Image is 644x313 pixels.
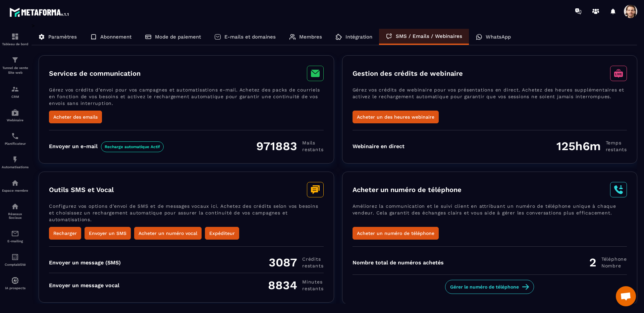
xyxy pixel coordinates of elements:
[2,66,29,75] p: Tunnel de vente Site web
[2,142,29,145] p: Planificateur
[49,86,324,111] p: Gérez vos crédits d’envoi pour vos campagnes et automatisations e-mail. Achetez des packs de cour...
[2,118,29,122] p: Webinaire
[11,56,19,64] img: formation
[616,286,636,306] div: Open chat
[606,139,627,146] span: Temps
[11,253,19,261] img: accountant
[302,146,323,153] span: restants
[205,227,239,240] button: Expéditeur
[353,69,463,77] h3: Gestion des crédits de webinaire
[2,42,29,46] p: Tableau de bord
[450,284,519,290] span: Gérer le numéro de téléphone
[302,262,323,269] span: restants
[353,143,405,149] div: Webinaire en direct
[155,34,201,40] p: Mode de paiement
[11,202,19,210] img: social-network
[2,197,29,225] a: social-networksocial-networkRéseaux Sociaux
[2,225,29,248] a: emailemailE-mailing
[49,143,164,149] div: Envoyer un e-mail
[2,263,29,266] p: Comptabilité
[345,34,372,40] p: Intégration
[2,127,29,150] a: schedulerschedulerPlanificateur
[2,150,29,174] a: automationsautomationsAutomatisations
[353,227,439,240] button: Acheter un numéro de téléphone
[11,179,19,187] img: automations
[48,34,77,40] p: Paramètres
[11,109,19,117] img: automations
[589,255,627,269] div: 2
[49,259,121,266] div: Envoyer un message (SMS)
[601,256,627,262] span: Téléphone
[49,227,81,240] button: Recharger
[353,259,444,266] div: Nombre total de numéros achetés
[302,256,323,262] span: Crédits
[302,278,323,285] span: minutes
[32,22,637,304] div: >
[11,85,19,93] img: formation
[101,141,164,152] span: Recharge automatique Actif
[49,69,141,77] h3: Services de communication
[49,203,324,227] p: Configurez vos options d’envoi de SMS et de messages vocaux ici. Achetez des crédits selon vos be...
[11,132,19,140] img: scheduler
[353,186,462,194] h3: Acheter un numéro de téléphone
[11,33,19,41] img: formation
[49,186,114,194] h3: Outils SMS et Vocal
[256,139,323,153] div: 971883
[2,95,29,99] p: CRM
[486,34,511,40] p: WhatsApp
[85,227,131,240] button: Envoyer un SMS
[2,212,29,220] p: Réseaux Sociaux
[2,239,29,243] p: E-mailing
[2,189,29,192] p: Espace membre
[302,285,323,292] span: restants
[2,174,29,197] a: automationsautomationsEspace membre
[2,51,29,80] a: formationformationTunnel de vente Site web
[302,139,323,146] span: Mails
[2,104,29,127] a: automationsautomationsWebinaire
[100,34,131,40] p: Abonnement
[556,139,627,153] div: 125h6m
[299,34,322,40] p: Membres
[2,27,29,51] a: formationformationTableau de bord
[269,255,323,269] div: 3087
[268,278,323,292] div: 8834
[445,280,534,294] button: Gérer le numéro de téléphone
[9,6,70,18] img: logo
[396,33,462,39] p: SMS / Emails / Webinaires
[353,203,627,227] p: Améliorez la communication et le suivi client en attribuant un numéro de téléphone unique à chaqu...
[11,276,19,285] img: automations
[606,146,627,153] span: restants
[2,165,29,169] p: Automatisations
[49,282,119,289] div: Envoyer un message vocal
[601,262,627,269] span: Nombre
[49,111,102,123] button: Acheter des emails
[2,286,29,290] p: IA prospects
[224,34,276,40] p: E-mails et domaines
[353,111,439,123] button: Acheter un des heures webinaire
[2,248,29,271] a: accountantaccountantComptabilité
[134,227,202,240] button: Acheter un numéro vocal
[2,80,29,104] a: formationformationCRM
[11,155,19,164] img: automations
[353,86,627,111] p: Gérez vos crédits de webinaire pour vos présentations en direct. Achetez des heures supplémentair...
[11,230,19,238] img: email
